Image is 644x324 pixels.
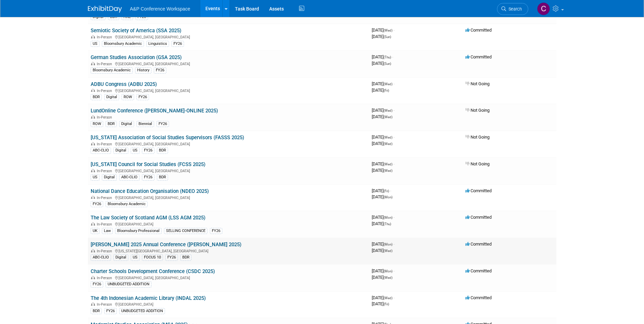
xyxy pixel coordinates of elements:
img: Cyanne Stonesmith [537,2,550,15]
span: (Wed) [384,29,392,32]
div: ROW [91,121,103,127]
span: (Thu) [384,55,391,59]
img: In-Person Event [91,249,95,252]
span: [DATE] [372,134,394,140]
span: In-Person [97,249,114,253]
span: (Wed) [384,296,392,300]
div: FY26 [154,67,166,73]
span: (Sun) [384,35,391,39]
span: In-Person [97,169,114,173]
div: Biennial [136,121,154,127]
img: In-Person Event [91,222,95,226]
div: Bloomsbury Academic [102,41,144,47]
span: Committed [465,215,492,220]
a: The 4th Indonesian Academic Library (INDAL 2025) [91,295,206,301]
div: BDR [106,121,117,127]
span: (Fri) [384,189,389,193]
span: - [393,28,394,33]
div: [GEOGRAPHIC_DATA], [GEOGRAPHIC_DATA] [91,88,366,93]
div: ROW [122,94,134,100]
div: FY26 [142,147,154,154]
span: (Wed) [384,115,392,119]
div: BDR [157,174,168,180]
span: (Sun) [384,62,391,66]
span: [DATE] [372,161,394,166]
span: [DATE] [372,108,394,113]
span: Committed [465,295,492,300]
span: Committed [465,188,492,193]
div: BDR [180,254,191,260]
a: German Studies Association (GSA 2025) [91,54,182,60]
span: [DATE] [372,215,394,220]
span: [DATE] [372,241,394,247]
div: [GEOGRAPHIC_DATA], [GEOGRAPHIC_DATA] [91,61,366,66]
div: Bloomsbury Professional [115,228,162,234]
div: BDR [91,308,102,314]
span: (Wed) [384,162,392,166]
span: Not Going [465,161,490,166]
div: UNBUDGETED ADDITION [106,281,151,287]
span: A&P Conference Workspace [130,6,190,12]
span: [DATE] [372,301,389,306]
div: FY26 [136,94,149,100]
span: (Wed) [384,136,392,139]
a: LundOnline Conference ([PERSON_NAME]-ONLINE 2025) [91,108,218,114]
span: - [393,134,394,140]
div: FY26 [104,308,117,314]
span: [DATE] [372,88,389,93]
span: In-Person [97,62,114,66]
span: [DATE] [372,81,394,86]
span: [DATE] [372,295,394,300]
span: Committed [465,241,492,247]
div: ABC-CLIO [91,147,111,154]
span: Not Going [465,81,490,86]
span: - [393,268,394,273]
img: In-Person Event [91,169,95,172]
span: - [393,241,394,247]
span: - [393,161,394,166]
span: Not Going [465,108,490,113]
div: US [131,147,140,154]
a: [US_STATE] Association of Social Studies Supervisors (FASSS 2025) [91,134,244,141]
img: In-Person Event [91,62,95,65]
span: (Mon) [384,216,392,219]
span: Committed [465,54,492,59]
span: - [393,215,394,220]
span: - [393,81,394,86]
div: UK [91,228,99,234]
div: [GEOGRAPHIC_DATA], [GEOGRAPHIC_DATA] [91,34,366,39]
div: US [91,41,99,47]
div: US [91,174,99,180]
a: [PERSON_NAME] 2025 Annual Conference ([PERSON_NAME] 2025) [91,241,241,248]
div: Bloomsbury Academic [91,67,133,73]
div: Digital [113,147,128,154]
span: [DATE] [372,275,392,280]
span: (Wed) [384,142,392,146]
div: [GEOGRAPHIC_DATA] [91,301,366,307]
a: Search [497,3,528,15]
span: Search [506,6,522,12]
div: Digital [102,174,117,180]
span: (Thu) [384,222,391,226]
img: In-Person Event [91,196,95,199]
span: In-Person [97,89,114,93]
span: [DATE] [372,61,391,66]
img: In-Person Event [91,142,95,145]
span: [DATE] [372,34,391,39]
span: - [392,54,393,59]
div: [GEOGRAPHIC_DATA], [GEOGRAPHIC_DATA] [91,195,366,200]
span: In-Person [97,302,114,307]
span: In-Person [97,196,114,200]
a: Semiotic Society of America (SSA 2025) [91,28,181,34]
span: (Mon) [384,195,392,199]
span: (Wed) [384,109,392,112]
div: SELLING CONFERENCE [164,228,207,234]
span: [DATE] [372,221,391,226]
span: (Mon) [384,269,392,273]
span: [DATE] [372,28,394,33]
div: FY26 [171,41,184,47]
span: (Wed) [384,169,392,173]
div: FY26 [91,281,103,287]
span: (Wed) [384,276,392,280]
a: The Law Society of Scotland AGM (LSS AGM 2025) [91,215,205,221]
